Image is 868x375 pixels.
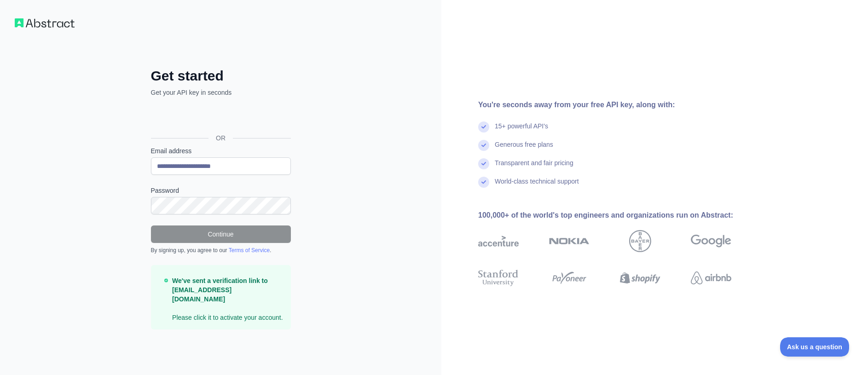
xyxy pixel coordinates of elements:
img: shopify [620,268,660,288]
img: google [691,230,731,252]
img: nokia [549,230,590,252]
img: check mark [478,121,489,133]
img: stanford university [478,268,519,288]
img: airbnb [691,268,731,288]
img: check mark [478,177,489,188]
iframe: Toggle Customer Support [780,337,850,357]
img: Workflow [15,18,75,28]
div: 15+ powerful API's [495,121,548,140]
div: By signing up, you agree to our . [151,247,291,254]
img: check mark [478,140,489,151]
img: accenture [478,230,519,252]
div: Generous free plans [495,140,553,158]
button: Continue [151,225,291,243]
iframe: Botón de Acceder con Google [146,107,294,127]
label: Email address [151,146,291,156]
h2: Get started [151,68,291,84]
span: OR [208,133,233,143]
img: check mark [478,158,489,169]
div: 100,000+ of the world's top engineers and organizations run on Abstract: [478,210,761,221]
div: Transparent and fair pricing [495,158,573,177]
label: Password [151,186,291,195]
div: World-class technical support [495,177,579,195]
a: Terms of Service [229,247,270,254]
div: Acceder con Google. Se abre en una pestaña nueva [151,107,289,127]
p: Get your API key in seconds [151,88,291,97]
p: Please click it to activate your account. [172,276,283,322]
img: bayer [629,230,651,252]
div: You're seconds away from your free API key, along with: [478,99,761,110]
img: payoneer [549,268,590,288]
strong: We've sent a verification link to [EMAIL_ADDRESS][DOMAIN_NAME] [172,277,268,303]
